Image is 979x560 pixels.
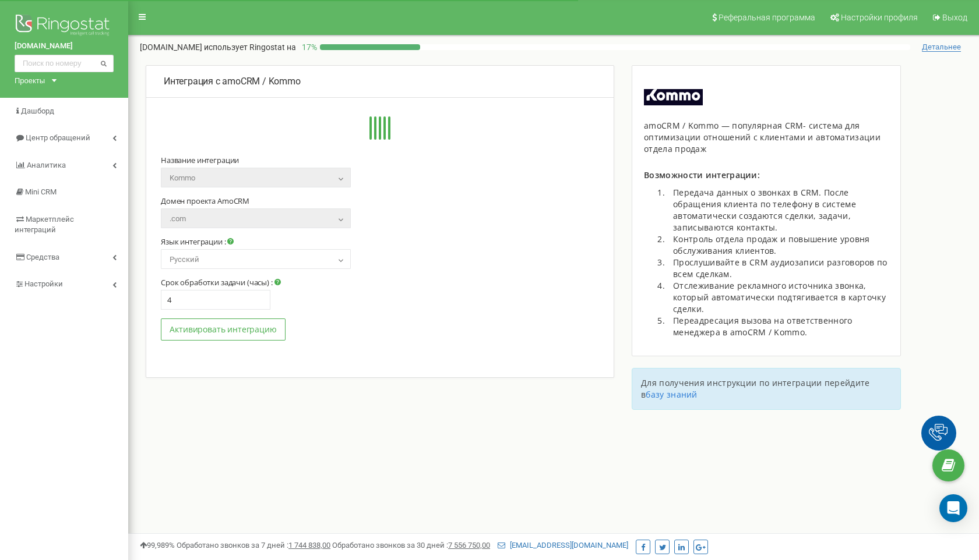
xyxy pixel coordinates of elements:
li: Переадресация вызова на ответственного менеджера в amoCRM / Kommo. [667,315,889,338]
span: Настройки [24,279,63,288]
li: Контроль отдела продаж и повышение уровня обслуживания клиентов. [667,233,889,257]
div: Open Intercom Messenger [939,494,967,522]
label: Название интеграции [161,155,239,165]
li: Передача данных о звонках в CRM. После обращения клиента по телефону в системе автоматически созд... [667,187,889,233]
span: Русский [161,249,351,269]
span: Аналитика [27,161,66,169]
span: Реферальная программа [719,13,815,22]
button: Активировать интеграцию [161,318,286,341]
span: Kommo [165,170,347,186]
span: 99,989% [140,541,175,550]
a: [EMAIL_ADDRESS][DOMAIN_NAME] [498,541,628,550]
span: Маркетплейс интеграций [15,215,74,235]
p: Возможности интеграции: [644,169,889,181]
span: Русский [165,251,347,268]
span: Kommo [161,168,351,187]
div: amoCRM / Kommo — популярная CRM- система для оптимизации отношений с клиентами и автоматизации от... [644,120,889,155]
span: .com [161,208,351,228]
label: Домен проекта AmoCRM [161,196,249,205]
span: использует Ringostat на [204,42,296,52]
u: 7 556 750,00 [448,541,490,550]
span: Обработано звонков за 30 дней : [332,541,490,550]
a: [DOMAIN_NAME] [15,41,114,52]
span: .com [165,211,347,227]
span: Дашборд [21,107,54,115]
input: Поиск по номеру [15,55,114,72]
span: Детальнее [922,42,961,52]
label: Срок обработки задачи (часы) : [161,278,281,287]
li: Отслеживание рекламного источника звонка, который автоматически подтягивается в карточку сделки. [667,280,889,315]
p: Для получения инструкции по интеграции перейдите в [641,377,892,400]
div: Проекты [15,75,45,86]
span: Центр обращений [26,133,90,142]
img: image [644,89,703,105]
span: Настройки профиля [841,13,918,22]
span: Обработано звонков за 7 дней : [177,541,330,550]
p: 17 % [296,41,320,53]
p: Интеграция с amoCRM / Kommo [164,75,596,88]
p: [DOMAIN_NAME] [140,41,296,53]
span: Выход [942,13,967,22]
span: Mini CRM [25,187,57,196]
u: 1 744 838,00 [288,541,330,550]
img: Ringostat logo [15,12,114,41]
a: базу знаний [646,389,697,400]
span: Средства [26,253,59,261]
label: Язык интеграции : [161,237,234,246]
li: Прослушивайте в CRM аудиозаписи разговоров по всем сделкам. [667,257,889,280]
